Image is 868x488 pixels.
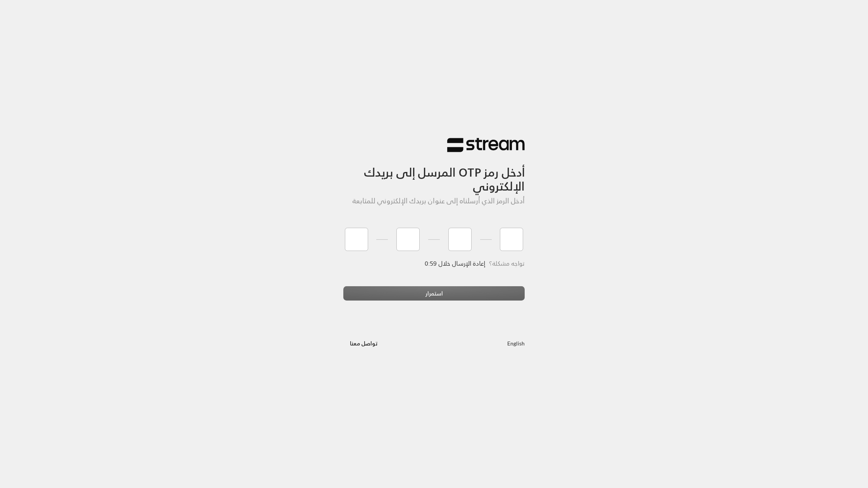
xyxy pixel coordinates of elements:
span: تواجه مشكلة؟ [489,258,525,269]
button: تواصل معنا [343,336,384,350]
img: Stream Logo [447,137,525,153]
a: English [507,336,525,350]
a: تواصل معنا [343,339,384,348]
span: إعادة الإرسال خلال 0:59 [425,258,485,269]
h3: أدخل رمز OTP المرسل إلى بريدك الإلكتروني [343,153,525,193]
h5: أدخل الرمز الذي أرسلناه إلى عنوان بريدك الإلكتروني للمتابعة [343,197,525,205]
